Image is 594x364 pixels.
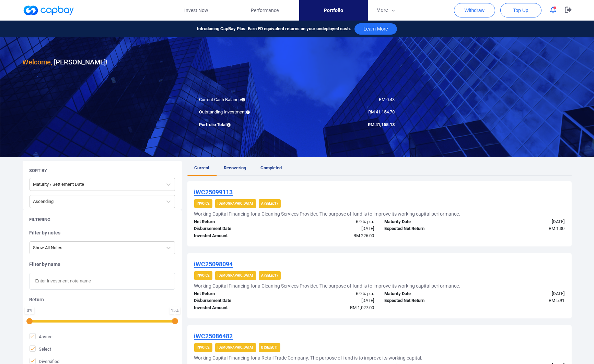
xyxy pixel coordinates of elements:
div: Expected Net Return [380,225,475,232]
h5: Return [30,296,175,303]
div: [DATE] [284,225,380,232]
span: RM 1.30 [549,226,565,231]
div: Expected Net Return [380,297,475,304]
div: Disbursement Date [189,225,284,232]
span: Current [195,165,210,170]
div: [DATE] [284,297,380,304]
strong: Invoice [197,202,210,205]
span: RM 0.43 [379,97,395,102]
span: Completed [261,165,282,170]
h5: Working Capital Financing for a Retail Trade Company. The purpose of fund is to improve its worki... [194,355,423,361]
span: Introducing CapBay Plus: Earn FD equivalent returns on your undeployed cash. [197,25,351,33]
button: Withdraw [454,3,495,17]
div: Outstanding Investment [194,109,297,116]
strong: Invoice [197,345,210,349]
span: RM 41,155.13 [368,122,395,127]
input: Enter investment note name [30,273,175,290]
span: RM 226.00 [354,233,374,238]
div: Portfolio Total [194,121,297,129]
span: RM 41,154.70 [369,109,395,114]
u: iWC25086482 [194,332,233,340]
div: 15 % [171,308,179,313]
button: Top Up [500,3,541,17]
span: Portfolio [324,7,343,14]
h5: Filter by name [30,261,175,267]
div: Disbursement Date [189,297,284,304]
div: Invested Amount [189,304,284,312]
strong: [DEMOGRAPHIC_DATA] [218,345,253,349]
button: Learn More [354,23,397,35]
div: Maturity Date [380,218,475,226]
strong: [DEMOGRAPHIC_DATA] [218,274,253,277]
strong: B (Select) [261,345,278,349]
div: [DATE] [475,290,570,298]
strong: Invoice [197,274,210,277]
u: iWC25098094 [194,260,233,268]
h5: Working Capital Financing for a Cleaning Services Provider. The purpose of fund is to improve its... [194,283,461,289]
u: iWC25099113 [194,189,233,196]
strong: A (Select) [261,274,278,277]
span: RM 5.91 [549,298,565,303]
div: Net Return [189,290,284,298]
span: Recovering [224,165,246,170]
div: Current Cash Balance [194,96,297,104]
span: Top Up [513,7,528,14]
span: Assure [30,333,53,340]
span: Performance [251,7,279,14]
h5: Working Capital Financing for a Cleaning Services Provider. The purpose of fund is to improve its... [194,211,461,217]
div: 0 % [26,308,33,313]
span: Select [30,345,51,352]
div: Net Return [189,218,284,226]
h5: Filter by notes [30,230,175,236]
div: 6.9 % p.a. [284,290,380,298]
span: Welcome, [23,58,53,66]
span: RM 1,027.00 [350,305,374,310]
div: [DATE] [475,218,570,226]
div: Invested Amount [189,232,284,240]
h5: Filtering [30,217,51,223]
h5: Sort By [30,168,47,174]
strong: A (Select) [261,202,278,205]
h3: [PERSON_NAME] ! [23,57,108,68]
div: Maturity Date [380,290,475,298]
div: 6.9 % p.a. [284,218,380,226]
strong: [DEMOGRAPHIC_DATA] [218,202,253,205]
